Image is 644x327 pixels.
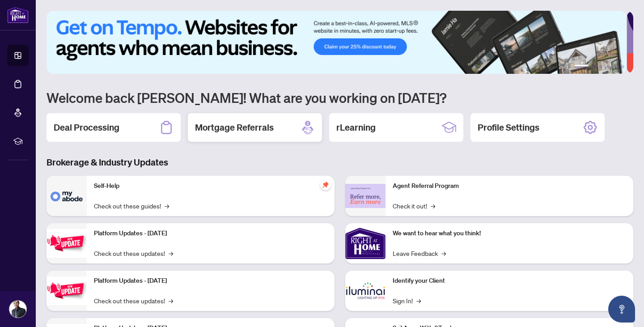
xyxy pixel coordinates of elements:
span: → [431,201,435,211]
a: Sign In!→ [393,296,421,306]
p: We want to hear what you think! [393,229,626,238]
h2: Profile Settings [478,121,539,134]
img: Platform Updates - July 8, 2025 [47,276,87,305]
a: Check out these updates!→ [94,248,173,258]
a: Leave Feedback→ [393,248,446,258]
h3: Brokerage & Industry Updates [47,156,633,169]
img: Platform Updates - July 21, 2025 [47,229,87,257]
span: → [165,201,169,211]
button: 6 [621,65,624,68]
h2: Mortgage Referrals [195,121,274,134]
span: → [416,296,421,306]
button: 5 [614,65,617,68]
a: Check out these guides!→ [94,201,169,211]
img: We want to hear what you think! [345,223,386,263]
img: Slide 0 [47,11,627,74]
h1: Welcome back [PERSON_NAME]! What are you working on [DATE]? [47,89,633,106]
img: Self-Help [47,176,87,216]
button: 3 [599,65,603,68]
h2: Deal Processing [54,121,119,134]
img: Agent Referral Program [345,184,386,208]
img: logo [7,7,29,23]
h2: rLearning [336,121,376,134]
span: → [169,296,173,306]
p: Platform Updates - [DATE] [94,229,327,238]
span: pushpin [320,179,331,190]
a: Check it out!→ [393,201,435,211]
a: Check out these updates!→ [94,296,173,306]
button: 4 [606,65,610,68]
button: 2 [592,65,596,68]
p: Platform Updates - [DATE] [94,276,327,286]
p: Agent Referral Program [393,181,626,191]
span: → [169,248,173,258]
img: Identify your Client [345,271,386,311]
span: → [441,248,446,258]
button: Open asap [608,296,635,323]
p: Self-Help [94,181,327,191]
p: Identify your Client [393,276,626,286]
img: Profile Icon [9,301,26,318]
button: 1 [574,65,589,68]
